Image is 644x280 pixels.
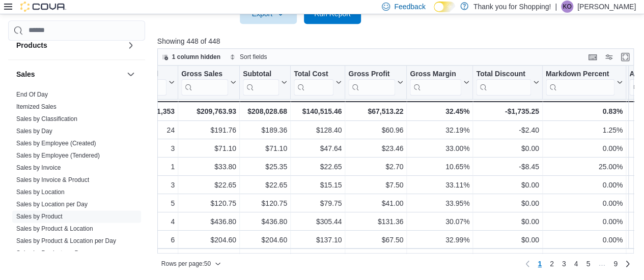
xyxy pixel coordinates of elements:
div: $7.50 [348,179,403,191]
div: $208,028.68 [243,105,287,117]
nav: Pagination for preceding grid [521,256,634,272]
button: Markdown Percent [545,69,622,95]
div: $15.15 [294,179,342,191]
div: 32.45% [410,105,469,117]
div: Sales [8,88,145,263]
a: Sales by Employee (Created) [16,139,96,146]
span: 1 [538,259,542,269]
div: Gross Sales [181,69,228,95]
a: Next page [622,258,634,270]
div: 0.00% [545,142,622,154]
span: Sales by Invoice & Product [16,175,89,183]
div: $0.00 [476,252,539,264]
div: Gross Margin [410,69,461,95]
button: Total Cost [294,69,342,95]
div: $436.80 [243,215,287,228]
img: Cova [20,2,66,12]
a: Sales by Classification [16,115,77,122]
div: $120.75 [243,197,287,209]
span: Sales by Day [16,127,52,135]
button: Total Discount [476,69,539,95]
div: $41.00 [348,197,403,209]
button: Sort fields [226,51,271,63]
div: $47.64 [294,142,342,154]
div: 0.00% [545,197,622,209]
a: Sales by Product per Day [16,249,86,256]
div: 0.00% [545,234,622,246]
span: 2 [550,259,554,269]
p: Showing 448 of 448 [157,36,639,46]
a: Page 4 of 9 [570,256,582,272]
ul: Pagination for preceding grid [534,256,622,272]
button: Rows per page:50 [157,258,225,270]
a: Sales by Product & Location [16,225,93,232]
div: 25.00% [545,161,622,173]
div: 10.65% [410,161,469,173]
div: Subtotal [243,69,279,79]
div: $0.00 [476,234,539,246]
div: $1,563.54 [243,252,287,264]
div: $305.44 [294,215,342,228]
span: 3 [562,259,566,269]
div: 5 [129,197,175,209]
span: Sales by Product [16,212,63,220]
button: Gross Sales [181,69,236,95]
div: $1,563.54 [181,252,236,264]
div: -$1,735.25 [476,105,539,117]
div: Total Cost [294,69,333,95]
div: 4 [129,215,175,228]
div: $23.46 [348,142,403,154]
a: Page 5 of 9 [582,256,594,272]
button: Products [16,40,123,50]
span: Feedback [394,2,425,12]
a: Sales by Product [16,212,63,220]
div: $512.44 [348,252,403,264]
div: Markdown Percent [545,69,614,79]
div: $25.35 [243,161,287,173]
div: Subtotal [243,69,279,95]
div: $1,051.10 [294,252,342,264]
span: 1 column hidden [172,53,220,61]
div: 3 [129,142,175,154]
div: $0.00 [476,179,539,191]
span: Sales by Product & Location [16,224,93,232]
div: 30.07% [410,215,469,228]
div: Total Cost [294,69,333,79]
div: $79.75 [294,197,342,209]
div: 32.99% [410,234,469,246]
div: $131.36 [348,215,403,228]
span: Sales by Invoice [16,163,61,171]
span: Sales by Employee (Created) [16,139,96,147]
span: 4 [574,259,578,269]
div: 0.00% [545,252,622,264]
span: Sales by Classification [16,114,77,122]
div: -$2.40 [476,124,539,136]
div: Kristina Oest [561,1,573,13]
div: Markdown Percent [545,69,614,95]
button: Enter fullscreen [619,51,631,63]
div: $22.65 [181,179,236,191]
button: Gross Profit [348,69,403,95]
a: Sales by Invoice [16,164,61,171]
button: Sales [125,68,137,80]
div: $60.96 [348,124,403,136]
span: Itemized Sales [16,102,57,110]
div: Gross Profit [348,69,395,79]
div: $67,513.22 [348,105,403,117]
span: Sales by Product & Location per Day [16,236,116,244]
button: Keyboard shortcuts [586,51,599,63]
span: Sort fields [240,53,267,61]
div: $189.36 [243,124,287,136]
div: $71.10 [243,142,287,154]
div: 33.11% [410,179,469,191]
li: Skipping pages 6 to 8 [594,259,609,271]
div: 6 [129,234,175,246]
div: 33.95% [410,197,469,209]
span: End Of Day [16,90,48,98]
div: $2.70 [348,161,403,173]
p: [PERSON_NAME] [577,1,636,13]
button: Page 1 of 9 [534,256,546,272]
a: Sales by Location per Day [16,200,88,207]
div: $0.00 [476,142,539,154]
p: | [555,1,557,13]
